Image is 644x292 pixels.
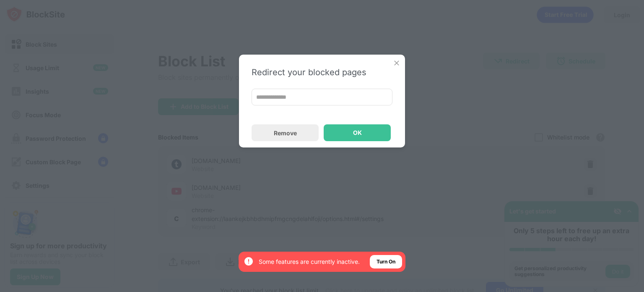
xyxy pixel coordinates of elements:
[392,59,401,67] img: x-button.svg
[377,258,395,266] div: Turn On
[353,129,362,136] div: OK
[252,67,392,77] div: Redirect your blocked pages
[274,129,297,137] div: Remove
[259,258,360,266] div: Some features are currently inactive.
[244,256,254,266] img: error-circle-white.svg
